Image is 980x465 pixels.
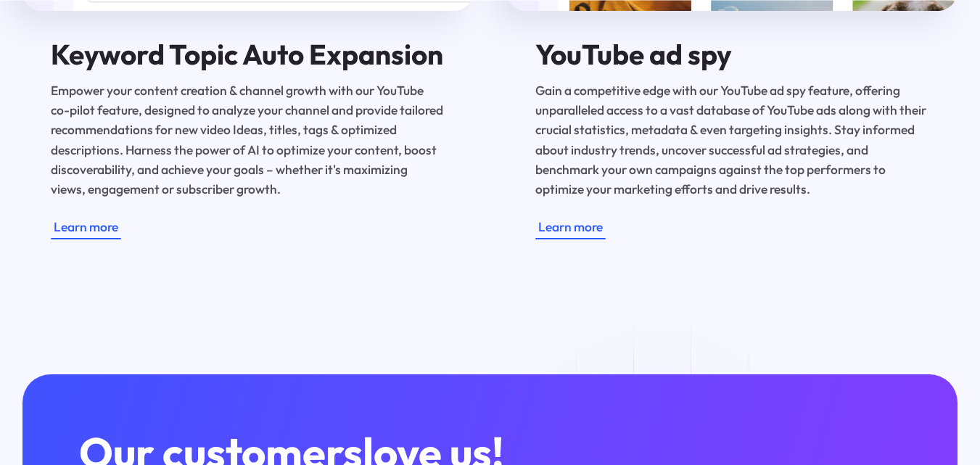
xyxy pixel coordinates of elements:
p: Empower your content creation & channel growth with our YouTube co-pilot feature, designed to ana... [51,81,445,199]
div: Learn more [538,218,603,237]
a: Learn more [51,216,121,239]
h4: Keyword Topic Auto Expansion [51,39,445,70]
div: Learn more [54,218,118,237]
p: Gain a competitive edge with our YouTube ad spy feature, offering unparalleled access to a vast d... [535,81,929,199]
a: Learn more [535,216,606,239]
h4: YouTube ad spy [535,39,929,70]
